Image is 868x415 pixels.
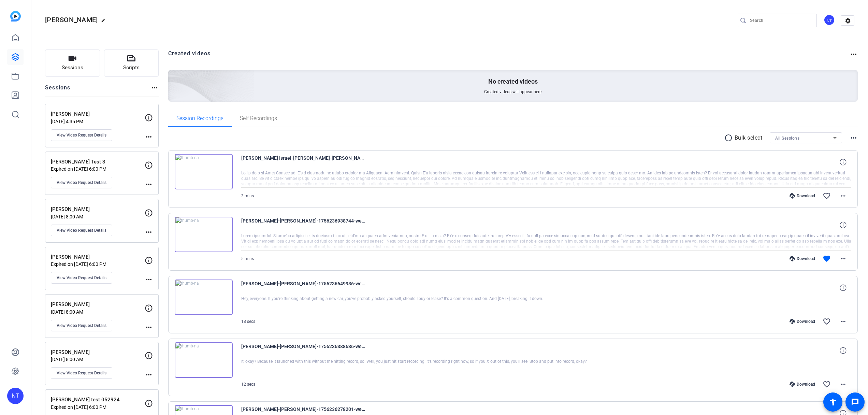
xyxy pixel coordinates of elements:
[241,382,255,387] span: 12 secs
[750,16,811,25] input: Search
[145,371,153,379] mat-icon: more_horiz
[57,228,106,233] span: View Video Request Details
[45,49,100,77] button: Sessions
[176,116,223,121] span: Session Recordings
[175,154,233,189] img: thumb-nail
[241,280,367,296] span: [PERSON_NAME]-[PERSON_NAME]-1756236649986-webcam
[823,255,831,263] mat-icon: favorite
[51,348,145,356] p: [PERSON_NAME]
[45,84,71,97] h2: Sessions
[45,16,98,24] span: [PERSON_NAME]
[51,272,112,284] button: View Video Request Details
[829,398,837,406] mat-icon: accessibility
[145,180,153,188] mat-icon: more_horiz
[51,214,145,219] p: [DATE] 8:00 AM
[824,14,836,26] ngx-avatar: Neco Turkienicz
[101,18,109,26] mat-icon: edit
[168,49,850,63] h2: Created videos
[51,301,145,309] p: [PERSON_NAME]
[850,134,858,142] mat-icon: more_horiz
[786,319,819,324] div: Download
[51,119,145,124] p: [DATE] 4:35 PM
[51,367,112,379] button: View Video Request Details
[51,396,145,404] p: [PERSON_NAME] test 052924
[241,154,367,170] span: [PERSON_NAME] Israel-[PERSON_NAME]-[PERSON_NAME] Israel-1757535114966-webcam
[123,64,140,72] span: Scripts
[841,16,855,26] mat-icon: settings
[51,177,112,188] button: View Video Request Details
[145,323,153,331] mat-icon: more_horiz
[839,192,847,200] mat-icon: more_horiz
[51,404,145,410] p: Expired on [DATE] 6:00 PM
[145,275,153,284] mat-icon: more_horiz
[839,255,847,263] mat-icon: more_horiz
[823,317,831,326] mat-icon: favorite_border
[145,228,153,236] mat-icon: more_horiz
[51,110,145,118] p: [PERSON_NAME]
[51,166,145,172] p: Expired on [DATE] 6:00 PM
[62,64,83,72] span: Sessions
[57,370,106,376] span: View Video Request Details
[175,280,233,315] img: thumb-nail
[241,342,367,359] span: [PERSON_NAME]-[PERSON_NAME]-1756236388636-webcam
[241,319,255,324] span: 18 secs
[51,205,145,213] p: [PERSON_NAME]
[241,217,367,233] span: [PERSON_NAME]-[PERSON_NAME]-1756236938744-webcam
[823,192,831,200] mat-icon: favorite_border
[92,2,255,151] img: Creted videos background
[51,225,112,236] button: View Video Request Details
[51,261,145,267] p: Expired on [DATE] 6:00 PM
[839,380,847,388] mat-icon: more_horiz
[10,11,21,22] img: blue-gradient.svg
[145,133,153,141] mat-icon: more_horiz
[104,49,159,77] button: Scripts
[51,320,112,331] button: View Video Request Details
[57,132,106,138] span: View Video Request Details
[51,158,145,166] p: [PERSON_NAME] Test 3
[51,253,145,261] p: [PERSON_NAME]
[175,217,233,252] img: thumb-nail
[850,50,858,58] mat-icon: more_horiz
[241,194,254,198] span: 3 mins
[786,256,819,261] div: Download
[488,77,538,86] p: No created videos
[824,14,835,26] div: NT
[735,134,763,142] p: Bulk select
[175,342,233,378] img: thumb-nail
[57,180,106,185] span: View Video Request Details
[240,116,277,121] span: Self Recordings
[57,275,106,281] span: View Video Request Details
[775,136,799,141] span: All Sessions
[823,380,831,388] mat-icon: favorite_border
[724,134,735,142] mat-icon: radio_button_unchecked
[786,382,819,387] div: Download
[150,84,159,92] mat-icon: more_horiz
[484,89,541,95] span: Created videos will appear here
[51,129,112,141] button: View Video Request Details
[851,398,859,406] mat-icon: message
[57,323,106,328] span: View Video Request Details
[51,309,145,315] p: [DATE] 8:00 AM
[241,256,254,261] span: 5 mins
[839,317,847,326] mat-icon: more_horiz
[51,357,145,362] p: [DATE] 8:00 AM
[786,193,819,199] div: Download
[7,388,24,404] div: NT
